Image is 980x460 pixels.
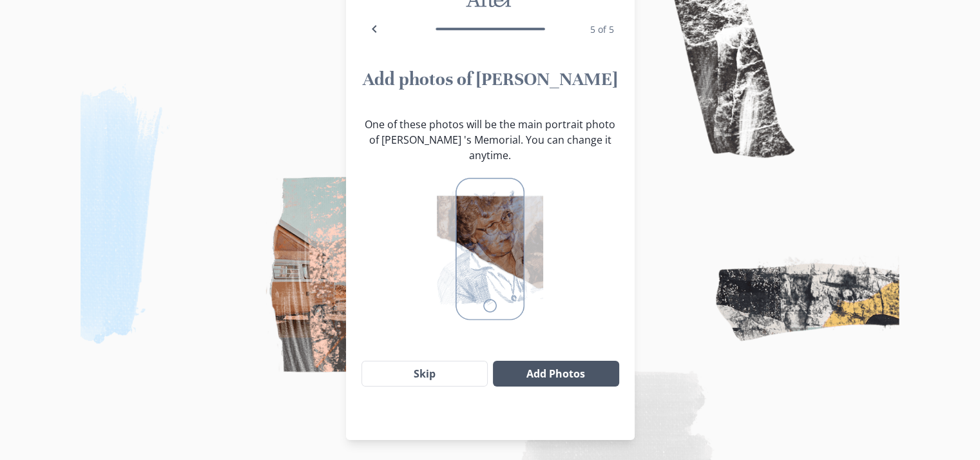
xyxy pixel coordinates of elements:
button: Skip [361,361,488,387]
button: Add Photos [493,361,619,387]
p: One of these photos will be the main portrait photo of [PERSON_NAME] 's Memorial. You can change ... [361,117,619,163]
button: Back [361,16,387,42]
h1: Add photos of [PERSON_NAME] [361,68,619,91]
img: Portrait photo preview [437,173,543,325]
span: 5 of 5 [590,23,614,35]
